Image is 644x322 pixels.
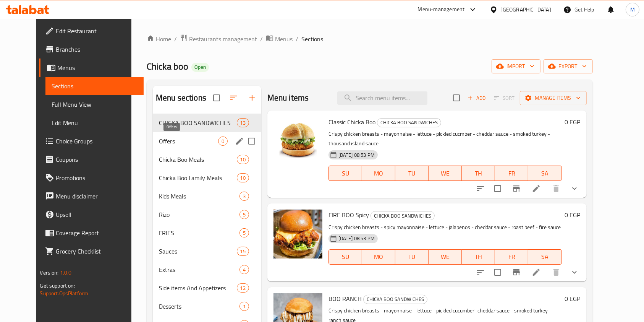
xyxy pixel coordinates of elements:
a: Edit Menu [45,114,144,132]
button: delete [547,263,565,281]
span: import [498,62,534,71]
li: / [260,34,263,44]
span: Offers [159,137,218,146]
button: sort-choices [471,179,490,198]
span: Select section [448,90,464,106]
span: [DATE] 08:53 PM [335,235,378,242]
span: TU [398,251,426,262]
span: Edit Menu [52,118,138,127]
span: 1.0.0 [60,268,72,278]
div: Desserts1 [153,297,261,315]
div: items [239,228,249,237]
a: Full Menu View [45,95,144,114]
span: [DATE] 08:53 PM [335,151,378,159]
span: Select section first [489,92,520,104]
div: Side items And Appetizers [159,283,237,293]
span: 10 [237,174,249,182]
a: Coupons [39,150,144,169]
h6: 0 EGP [565,210,581,220]
button: SA [528,249,561,265]
div: Side items And Appetizers12 [153,279,261,297]
div: items [239,265,249,274]
a: Grocery Checklist [39,242,144,260]
button: Add section [243,89,261,107]
button: Branch-specific-item [507,263,526,281]
div: Extras4 [153,260,261,279]
button: show more [565,179,584,198]
div: Chicka Boo Family Meals10 [153,169,261,187]
span: Select to update [490,264,506,280]
span: Select all sections [209,90,225,106]
div: Rizo5 [153,205,261,224]
div: CHICKA BOO SANDWICHES13 [153,114,261,132]
span: CHICKA BOO SANDWICHES [159,118,237,127]
button: delete [547,179,565,198]
span: Sauces [159,247,237,256]
span: Select to update [490,181,506,197]
span: 3 [240,193,249,200]
button: export [544,59,593,73]
span: Restaurants management [189,34,257,44]
div: FRIES5 [153,224,261,242]
span: Menus [57,63,138,72]
div: items [237,247,249,256]
div: items [237,118,249,127]
span: WE [432,251,459,262]
button: FR [495,249,528,265]
button: FR [495,166,528,181]
a: Sections [45,77,144,95]
span: Chicka boo [147,58,188,75]
a: Edit Restaurant [39,22,144,40]
svg: Show Choices [570,184,579,193]
h2: Menu sections [156,92,206,104]
button: WE [429,166,462,181]
a: Support.OpsPlatform [40,288,88,298]
button: Add [464,92,489,104]
span: Coverage Report [56,228,138,237]
span: Grocery Checklist [56,247,138,256]
a: Branches [39,40,144,59]
span: WE [432,168,459,179]
span: FIRE BOO Spicy [328,209,369,221]
span: Edit Restaurant [56,26,138,36]
span: Rizo [159,210,239,219]
span: Full Menu View [52,100,138,109]
a: Promotions [39,169,144,187]
span: CHICKA BOO SANDWICHES [364,295,427,304]
input: search [337,91,427,105]
div: Desserts [159,302,239,311]
div: items [237,155,249,164]
span: Chicka Boo Meals [159,155,237,164]
a: Edit menu item [532,268,541,277]
span: FRIES [159,228,239,237]
div: Open [191,63,209,72]
span: Sections [301,34,323,44]
p: Crispy chicken breasts - spicy mayonnaise - lettuce - jalapenos - cheddar sauce - roast beef - fi... [328,223,562,232]
span: SU [332,168,359,179]
button: MO [362,249,395,265]
a: Home [147,34,171,44]
span: Get support on: [40,281,75,291]
a: Edit menu item [532,184,541,193]
span: Add item [464,92,489,104]
a: Restaurants management [180,34,257,44]
a: Menus [266,34,293,44]
a: Menu disclaimer [39,187,144,205]
span: CHICKA BOO SANDWICHES [377,118,441,127]
div: Kids Meals [159,192,239,201]
div: items [239,302,249,311]
p: Crispy chicken breasts - mayonnaise - lettuce - pickled cucmber - cheddar sauce - smoked turkey -... [328,129,562,148]
div: items [218,137,228,146]
div: items [237,173,249,182]
img: Classic Chicka Boo [273,117,322,166]
span: 13 [237,119,249,127]
span: MO [365,168,392,179]
span: Open [191,64,209,70]
button: SU [328,166,362,181]
span: Menu disclaimer [56,192,138,201]
div: Sauces15 [153,242,261,260]
span: SU [332,251,359,262]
